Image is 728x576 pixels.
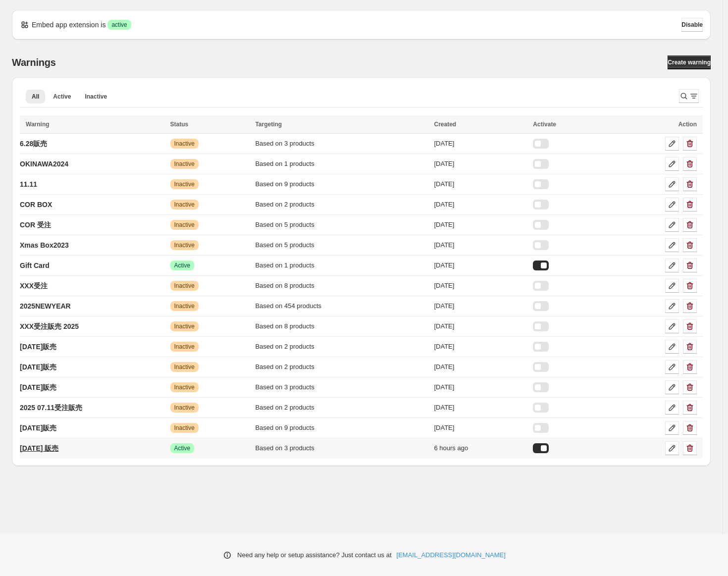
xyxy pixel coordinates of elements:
[668,58,711,66] span: Create warning
[20,342,56,352] p: [DATE]販売
[20,423,56,433] p: [DATE]販売
[255,240,428,250] div: Based on 5 products
[20,200,52,209] p: COR BOX
[32,20,105,30] p: Embed app extension is
[533,121,556,128] span: Activate
[174,282,195,290] span: Inactive
[20,197,52,212] a: COR BOX
[20,400,82,416] a: 2025 07.11受注販売
[255,342,428,352] div: Based on 2 products
[255,382,428,392] div: Based on 3 products
[434,443,527,453] div: 6 hours ago
[20,420,56,436] a: [DATE]販売
[20,139,47,149] p: 6.28販売
[255,443,428,453] div: Based on 3 products
[434,281,527,291] div: [DATE]
[434,121,456,128] span: Created
[255,139,428,149] div: Based on 3 products
[32,93,39,101] span: All
[434,321,527,331] div: [DATE]
[20,179,37,189] p: 11.11
[174,262,191,269] span: Active
[174,404,195,412] span: Inactive
[255,200,428,209] div: Based on 2 products
[174,201,195,209] span: Inactive
[20,176,37,192] a: 11.11
[434,423,527,433] div: [DATE]
[20,379,56,395] a: [DATE]販売
[174,241,195,249] span: Inactive
[434,342,527,352] div: [DATE]
[20,261,50,270] p: Gift Card
[20,237,69,253] a: Xmas Box2023
[174,221,195,229] span: Inactive
[434,362,527,372] div: [DATE]
[20,321,79,331] p: XXX受注販売 2025
[20,443,58,453] p: [DATE] 販売
[174,322,195,330] span: Inactive
[20,362,56,372] p: [DATE]販売
[20,298,71,314] a: 2025NEWYEAR
[255,301,428,311] div: Based on 454 products
[434,220,527,230] div: [DATE]
[85,93,107,101] span: Inactive
[679,89,699,103] button: Search and filter results
[255,220,428,230] div: Based on 5 products
[434,179,527,189] div: [DATE]
[20,156,68,172] a: OKINAWA2024
[174,302,195,310] span: Inactive
[20,339,56,355] a: [DATE]販売
[20,136,47,152] a: 6.28販売
[53,93,71,101] span: Active
[26,121,50,128] span: Warning
[20,159,68,169] p: OKINAWA2024
[434,403,527,413] div: [DATE]
[434,382,527,392] div: [DATE]
[255,159,428,169] div: Based on 1 products
[174,363,195,371] span: Inactive
[434,240,527,250] div: [DATE]
[434,200,527,209] div: [DATE]
[174,444,191,452] span: Active
[397,550,506,560] a: [EMAIL_ADDRESS][DOMAIN_NAME]
[255,423,428,433] div: Based on 9 products
[255,261,428,270] div: Based on 1 products
[20,301,71,311] p: 2025NEWYEAR
[681,21,703,29] span: Disable
[111,21,127,29] span: active
[434,139,527,149] div: [DATE]
[255,403,428,413] div: Based on 2 products
[434,159,527,169] div: [DATE]
[20,278,48,294] a: XXX受注
[255,362,428,372] div: Based on 2 products
[174,343,195,351] span: Inactive
[668,55,711,69] a: Create warning
[174,160,195,168] span: Inactive
[20,217,51,233] a: COR 受注
[20,382,56,392] p: [DATE]販売
[255,121,282,128] span: Targeting
[20,240,69,250] p: Xmas Box2023
[174,140,195,148] span: Inactive
[174,383,195,391] span: Inactive
[170,121,189,128] span: Status
[20,440,58,456] a: [DATE] 販売
[255,281,428,291] div: Based on 8 products
[255,321,428,331] div: Based on 8 products
[20,281,48,291] p: XXX受注
[20,258,50,273] a: Gift Card
[174,180,195,188] span: Inactive
[681,18,703,32] button: Disable
[20,403,82,413] p: 2025 07.11受注販売
[174,424,195,432] span: Inactive
[20,359,56,375] a: [DATE]販売
[434,261,527,270] div: [DATE]
[20,318,79,334] a: XXX受注販売 2025
[678,121,697,128] span: Action
[434,301,527,311] div: [DATE]
[20,220,51,230] p: COR 受注
[255,179,428,189] div: Based on 9 products
[12,56,56,68] h2: Warnings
